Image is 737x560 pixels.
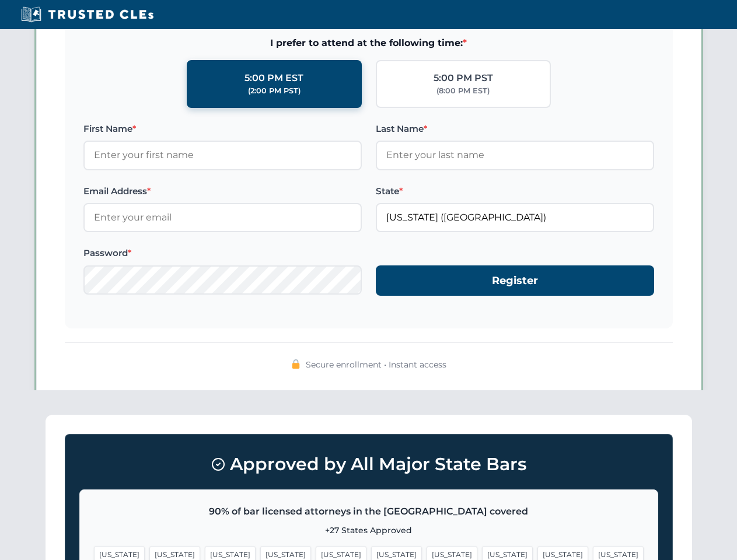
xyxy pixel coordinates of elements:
[376,141,654,170] input: Enter your last name
[83,203,362,232] input: Enter your email
[434,71,493,86] div: 5:00 PM PST
[83,184,362,198] label: Email Address
[376,265,654,296] button: Register
[376,203,654,232] input: Washington (WA)
[376,122,654,136] label: Last Name
[83,36,654,51] span: I prefer to attend at the following time:
[244,71,303,86] div: 5:00 PM EST
[306,358,446,371] span: Secure enrollment • Instant access
[79,449,658,480] h3: Approved by All Major State Bars
[83,246,362,260] label: Password
[291,359,301,369] img: 🔒
[94,524,644,537] p: +27 States Approved
[83,122,362,136] label: First Name
[436,85,490,97] div: (8:00 PM EST)
[94,504,644,519] p: 90% of bar licensed attorneys in the [GEOGRAPHIC_DATA] covered
[248,85,301,97] div: (2:00 PM PST)
[18,6,157,23] img: Trusted CLEs
[376,184,654,198] label: State
[83,141,362,170] input: Enter your first name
